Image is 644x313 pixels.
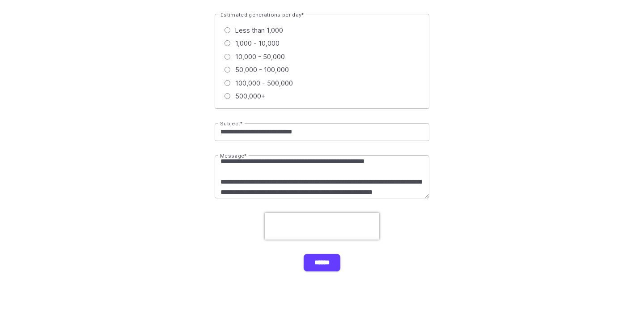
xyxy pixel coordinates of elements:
[225,54,230,60] input: 10,000 - 50,000
[220,153,244,159] span: Message
[265,213,379,240] iframe: reCAPTCHA
[225,40,230,46] input: 1,000 - 10,000
[225,67,230,73] input: 50,000 - 100,000
[235,64,289,75] span: 50,000 - 100,000
[220,120,240,127] span: Subject
[220,12,301,18] span: Estimated generations per day
[235,38,280,48] span: 1,000 - 10,000
[235,25,283,35] span: Less than 1,000
[225,80,230,86] input: 100,000 - 500,000
[225,93,230,99] input: 500,000+
[235,51,285,62] span: 10,000 - 50,000
[235,91,265,101] span: 500,000+
[235,78,293,88] span: 100,000 - 500,000
[225,27,230,33] input: Less than 1,000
